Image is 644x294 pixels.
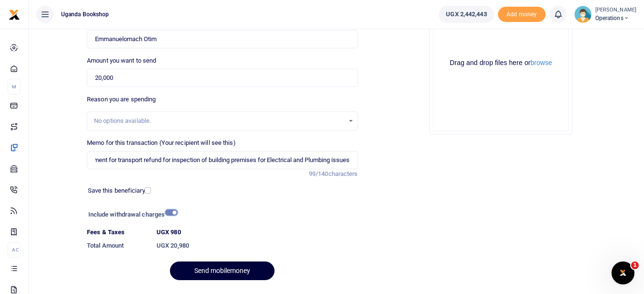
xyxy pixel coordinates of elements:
[87,95,156,104] label: Reason you are spending
[439,6,494,23] a: UGX 2,442,443
[57,10,113,19] span: Uganda bookshop
[8,79,21,95] li: M
[498,7,546,22] span: Add money
[530,59,552,66] button: browse
[612,261,634,284] iframe: Intercom live chat
[87,151,358,169] input: Enter extra information
[94,116,344,126] div: No options available.
[9,11,20,18] a: logo-small logo-large logo-large
[157,228,181,237] label: UGX 980
[87,242,149,250] h6: Total Amount
[574,6,636,23] a: profile-user [PERSON_NAME] Operations
[87,69,358,87] input: UGX
[87,30,358,48] input: Loading name...
[8,242,21,258] li: Ac
[498,7,546,22] li: Toup your wallet
[83,228,153,237] dt: Fees & Taxes
[435,6,497,23] li: Wallet ballance
[309,170,328,177] span: 99/140
[88,186,145,196] label: Save this beneficiary
[170,261,274,280] button: Send mobilemoney
[433,58,568,67] div: Drag and drop files here or
[87,138,236,148] label: Memo for this transaction (Your recipient will see this)
[498,10,546,17] a: Add money
[328,170,358,177] span: characters
[595,6,636,14] small: [PERSON_NAME]
[9,9,20,21] img: logo-small
[87,56,156,65] label: Amount you want to send
[88,211,173,218] h6: Include withdrawal charges
[157,242,358,250] h6: UGX 20,980
[631,261,639,269] span: 1
[574,6,591,23] img: profile-user
[595,14,636,22] span: Operations
[446,10,486,19] span: UGX 2,442,443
